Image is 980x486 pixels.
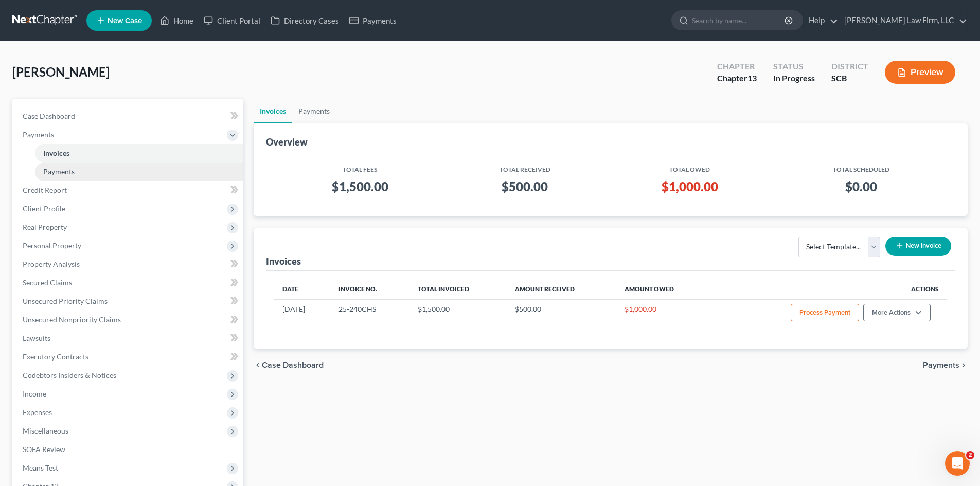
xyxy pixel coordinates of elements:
[616,279,711,299] th: Amount Owed
[831,73,868,84] div: SCB
[108,17,142,25] span: New Case
[612,178,767,195] h3: $1,000.00
[885,61,955,84] button: Preview
[446,159,604,174] th: Total Received
[616,299,711,328] td: $1,000.00
[266,136,308,148] div: Overview
[344,11,402,30] a: Payments
[23,204,65,213] span: Client Profile
[23,186,67,194] span: Credit Report
[254,99,292,123] a: Invoices
[747,73,757,83] span: 13
[507,279,616,299] th: Amount Received
[23,334,50,343] span: Lawsuits
[863,304,931,321] button: More Actions
[14,440,243,459] a: SOFA Review
[14,292,243,311] a: Unsecured Priority Claims
[692,11,786,30] input: Search by name...
[784,178,939,195] h3: $0.00
[23,112,75,120] span: Case Dashboard
[409,279,507,299] th: Total Invoiced
[507,299,616,328] td: $500.00
[23,223,67,231] span: Real Property
[773,61,815,73] div: Status
[23,408,52,417] span: Expenses
[945,451,970,476] iframe: Intercom live chat
[23,297,108,305] span: Unsecured Priority Claims
[717,61,757,73] div: Chapter
[14,107,243,125] a: Case Dashboard
[711,279,947,299] th: Actions
[14,329,243,348] a: Lawsuits
[23,130,54,139] span: Payments
[23,241,81,250] span: Personal Property
[885,237,951,256] button: New Invoice
[791,304,859,321] button: Process Payment
[23,315,121,324] span: Unsecured Nonpriority Claims
[14,274,243,292] a: Secured Claims
[923,361,959,369] span: Payments
[604,159,775,174] th: Total Owed
[43,167,75,176] span: Payments
[35,144,243,163] a: Invoices
[254,361,324,369] button: chevron_left Case Dashboard
[23,445,65,454] span: SOFA Review
[262,361,324,369] span: Case Dashboard
[43,149,69,157] span: Invoices
[274,159,446,174] th: Total Fees
[292,99,336,123] a: Payments
[454,178,596,195] h3: $500.00
[14,181,243,200] a: Credit Report
[14,255,243,274] a: Property Analysis
[409,299,507,328] td: $1,500.00
[923,361,968,369] button: Payments chevron_right
[23,278,72,287] span: Secured Claims
[330,299,409,328] td: 25-240CHS
[266,255,301,267] div: Invoices
[966,451,974,459] span: 2
[274,299,330,328] td: [DATE]
[155,11,199,30] a: Home
[23,260,80,268] span: Property Analysis
[35,163,243,181] a: Payments
[330,279,409,299] th: Invoice No.
[23,389,46,398] span: Income
[12,64,110,79] span: [PERSON_NAME]
[274,279,330,299] th: Date
[776,159,947,174] th: Total Scheduled
[23,426,68,435] span: Miscellaneous
[265,11,344,30] a: Directory Cases
[23,371,116,380] span: Codebtors Insiders & Notices
[831,61,868,73] div: District
[14,311,243,329] a: Unsecured Nonpriority Claims
[804,11,838,30] a: Help
[254,361,262,369] i: chevron_left
[23,352,88,361] span: Executory Contracts
[959,361,968,369] i: chevron_right
[14,348,243,366] a: Executory Contracts
[23,463,58,472] span: Means Test
[839,11,967,30] a: [PERSON_NAME] Law Firm, LLC
[282,178,437,195] h3: $1,500.00
[199,11,265,30] a: Client Portal
[717,73,757,84] div: Chapter
[773,73,815,84] div: In Progress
